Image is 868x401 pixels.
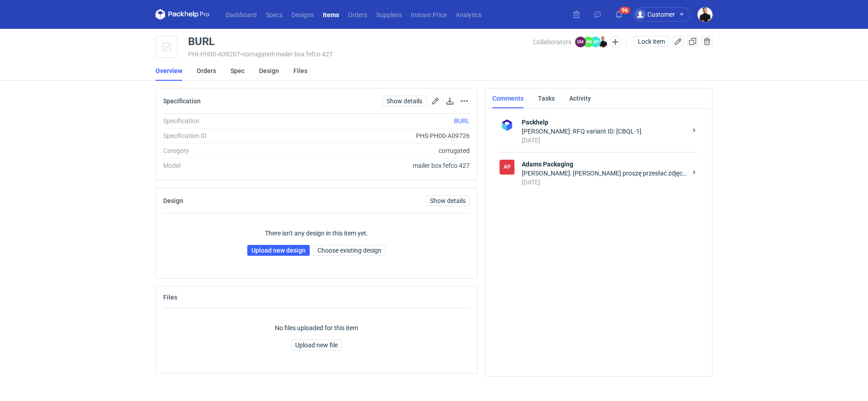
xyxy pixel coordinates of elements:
div: mailer box fefco 427 [286,161,470,170]
div: PHI-PH00-A09207 [188,51,533,58]
h2: Design [163,197,183,204]
a: Design [259,61,279,81]
a: Overview [156,61,182,81]
span: • mailer box fefco 427 [274,51,333,58]
span: Choose existing design [317,247,382,254]
a: Spec [231,61,245,81]
button: Edit item [673,36,684,47]
div: Category [163,146,286,155]
a: Instant Price [406,9,451,20]
button: Lock item [634,36,669,47]
p: No files uploaded for this item [275,323,358,332]
figcaption: MN [583,37,594,47]
h2: Specification [163,97,201,105]
h2: Files [163,294,177,301]
strong: Adams Packaging [522,160,687,169]
a: Specs [261,9,287,20]
div: Adams Packaging [500,160,514,175]
p: There isn't any design in this item yet. [265,229,368,238]
button: Delete item [702,36,712,47]
a: Designs [287,9,318,20]
button: Actions [459,96,470,106]
figcaption: MP [590,37,601,47]
a: Tasks [538,88,555,108]
button: Customer [633,7,698,22]
figcaption: AP [500,160,514,175]
a: Suppliers [372,9,406,20]
button: Download specification [444,96,455,106]
img: Tomasz Kubiak [698,7,712,22]
button: Choose existing design [313,245,386,256]
div: [DATE] [522,136,687,145]
div: [PERSON_NAME]: [PERSON_NAME] proszę przesłać zdjęcia do [PERSON_NAME] tej próbki [DATE], ja będę ... [522,169,687,178]
button: Edit collaborators [609,36,621,48]
a: Orders [344,9,372,20]
div: corrugated [286,146,470,155]
button: Duplicate Item [687,36,698,47]
div: Model [163,161,286,170]
img: Tomasz Kubiak [598,37,609,47]
a: Dashboard [221,9,261,20]
span: • corrugated [240,51,274,58]
a: Orders [197,61,216,81]
span: Upload new file [295,342,338,348]
span: Lock item [638,38,665,45]
div: PHS-PH00-A09726 [286,131,470,140]
div: Specification ID [163,131,286,140]
a: Show details [382,96,426,106]
div: [PERSON_NAME]: RFQ variant ID: [CBQL-1] [522,127,687,136]
div: Customer [635,9,675,20]
img: Packhelp [500,118,514,133]
a: Files [293,61,307,81]
div: BURL [188,36,215,47]
a: Activity [569,88,591,108]
span: Collaborators [533,38,571,46]
figcaption: SM [575,37,586,47]
a: Show details [426,195,470,206]
a: Upload new design [247,245,310,256]
button: Edit spec [430,96,441,106]
button: 96 [612,7,626,22]
a: BURL [454,117,470,124]
div: [DATE] [522,178,687,187]
div: Specification [163,116,286,125]
a: Comments [492,88,524,108]
a: Items [318,9,344,20]
strong: Packhelp [522,118,687,127]
svg: Packhelp Pro [156,9,210,20]
button: Upload new file [291,340,342,350]
a: Analytics [451,9,486,20]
